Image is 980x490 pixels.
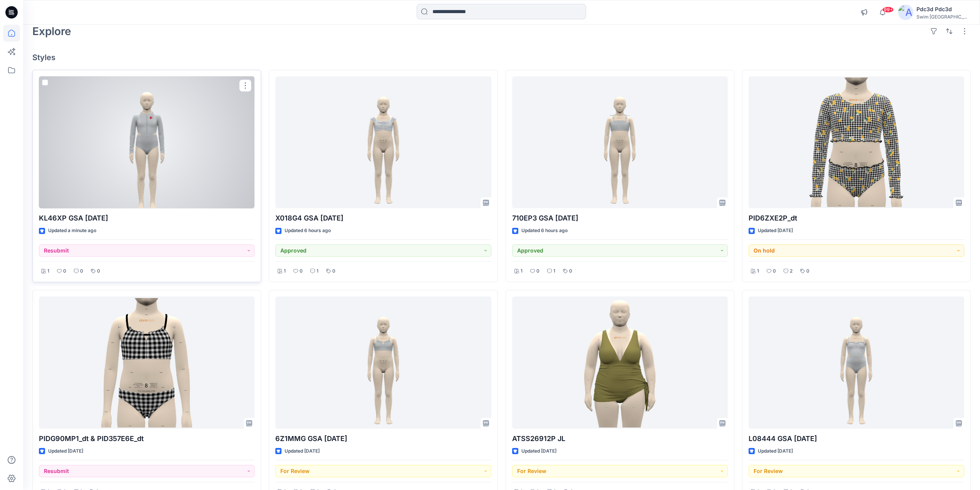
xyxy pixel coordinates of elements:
[285,447,320,455] p: Updated [DATE]
[553,267,555,275] p: 1
[806,267,809,275] p: 0
[882,7,894,13] span: 99+
[749,433,964,444] p: L08444 GSA [DATE]
[536,267,539,275] p: 0
[332,267,335,275] p: 0
[275,433,491,444] p: 6Z1MMG GSA [DATE]
[47,267,49,275] p: 1
[512,213,728,224] p: 710EP3 GSA [DATE]
[300,267,303,275] p: 0
[569,267,572,275] p: 0
[749,76,964,209] a: PID6ZXE2P_dt
[275,296,491,429] a: 6Z1MMG GSA 2025.6.17
[916,14,970,20] div: Swim [GEOGRAPHIC_DATA]
[39,433,255,444] p: PIDG90MP1_dt & PID357E6E_dt
[758,227,793,235] p: Updated [DATE]
[39,296,255,429] a: PIDG90MP1_dt & PID357E6E_dt
[285,227,331,235] p: Updated 6 hours ago
[757,267,759,275] p: 1
[39,213,255,224] p: KL46XP GSA [DATE]
[521,447,556,455] p: Updated [DATE]
[32,25,71,37] h2: Explore
[521,267,523,275] p: 1
[48,227,96,235] p: Updated a minute ago
[284,267,286,275] p: 1
[275,76,491,209] a: X018G4 GSA 2025.9.2
[916,5,970,14] div: Pdc3d Pdc3d
[275,213,491,224] p: X018G4 GSA [DATE]
[512,433,728,444] p: ATSS26912P JL
[39,76,255,209] a: KL46XP GSA 2025.8.12
[749,296,964,429] a: L08444 GSA 2025.6.20
[48,447,83,455] p: Updated [DATE]
[32,53,971,62] h4: Styles
[63,267,66,275] p: 0
[758,447,793,455] p: Updated [DATE]
[898,5,913,20] img: avatar
[512,296,728,429] a: ATSS26912P JL
[790,267,792,275] p: 2
[773,267,776,275] p: 0
[317,267,318,275] p: 1
[512,76,728,209] a: 710EP3 GSA 2025.9.2
[749,213,964,224] p: PID6ZXE2P_dt
[521,227,568,235] p: Updated 6 hours ago
[80,267,83,275] p: 0
[97,267,100,275] p: 0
